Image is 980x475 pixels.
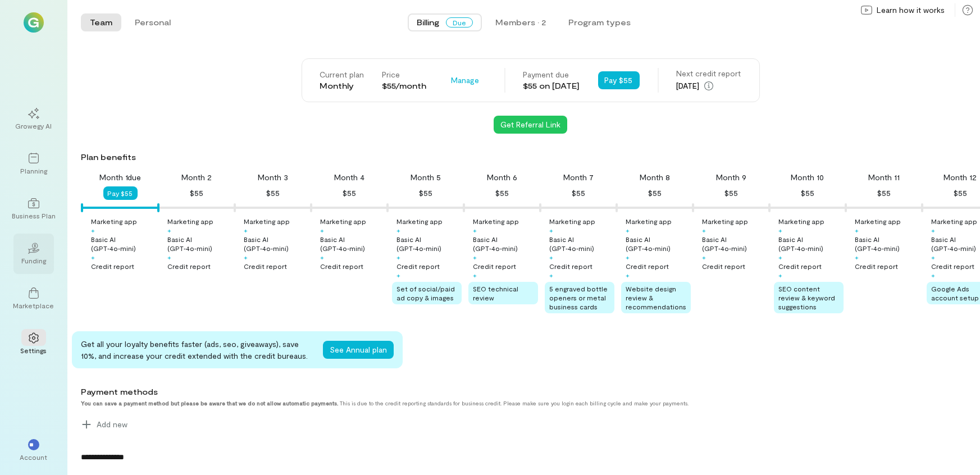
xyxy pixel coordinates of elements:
[877,186,891,200] div: $55
[445,71,486,89] button: Manage
[626,235,691,253] div: Basic AI (GPT‑4o‑mini)
[626,285,686,310] span: Website design review & recommendations
[549,217,595,226] div: Marketing app
[258,172,288,183] div: Month 3
[417,17,439,28] span: Billing
[801,186,814,200] div: $55
[702,253,706,262] div: +
[396,217,443,226] div: Marketing app
[81,338,314,362] div: Get all your loyalty benefits faster (ads, seo, giveaways), save 10%, and increase your credit ex...
[320,80,364,92] div: Monthly
[626,226,630,235] div: +
[486,13,555,31] button: Members · 2
[167,262,211,271] div: Credit report
[20,453,48,462] div: Account
[396,285,455,302] span: Set of social/paid ad copy & images
[343,186,356,200] div: $55
[791,172,824,183] div: Month 10
[563,172,594,183] div: Month 7
[931,285,979,302] span: Google Ads account setup
[21,346,47,355] div: Settings
[244,253,248,262] div: +
[523,80,580,92] div: $55 on [DATE]
[91,217,137,226] div: Marketing app
[473,226,477,235] div: +
[13,189,54,229] a: Business Plan
[473,271,477,280] div: +
[778,217,824,226] div: Marketing app
[677,79,741,93] div: [DATE]
[855,226,859,235] div: +
[931,226,935,235] div: +
[21,256,46,265] div: Funding
[626,253,630,262] div: +
[549,253,553,262] div: +
[473,235,538,253] div: Basic AI (GPT‑4o‑mini)
[320,253,324,262] div: +
[473,217,519,226] div: Marketing app
[572,186,585,200] div: $55
[16,121,52,130] div: Growegy AI
[244,262,287,271] div: Credit report
[877,4,945,16] span: Learn how it works
[411,172,441,183] div: Month 5
[99,172,142,183] div: Month 1 due
[944,172,977,183] div: Month 12
[12,211,56,220] div: Business Plan
[702,226,706,235] div: +
[523,69,580,80] div: Payment due
[91,226,95,235] div: +
[81,400,886,407] div: This is due to the credit reporting standards for business credit. Please make sure you login eac...
[716,172,746,183] div: Month 9
[559,13,640,31] button: Program types
[473,253,477,262] div: +
[954,186,967,200] div: $55
[320,69,364,80] div: Current plan
[931,271,935,280] div: +
[549,226,553,235] div: +
[91,262,134,271] div: Credit report
[494,116,567,134] button: Get Referral Link
[167,253,171,262] div: +
[81,13,121,31] button: Team
[181,172,212,183] div: Month 2
[334,172,364,183] div: Month 4
[244,226,248,235] div: +
[549,235,614,253] div: Basic AI (GPT‑4o‑mini)
[473,262,516,271] div: Credit report
[931,262,974,271] div: Credit report
[244,235,309,253] div: Basic AI (GPT‑4o‑mini)
[91,253,95,262] div: +
[244,217,290,226] div: Marketing app
[408,13,482,31] button: BillingDue
[81,386,886,398] div: Payment methods
[778,226,782,235] div: +
[495,186,509,200] div: $55
[931,217,977,226] div: Marketing app
[126,13,180,31] button: Personal
[855,262,898,271] div: Credit report
[640,172,670,183] div: Month 8
[97,419,127,430] span: Add new
[20,166,47,175] div: Planning
[13,144,54,184] a: Planning
[868,172,900,183] div: Month 11
[396,226,400,235] div: +
[396,271,400,280] div: +
[13,301,54,310] div: Marketplace
[931,253,935,262] div: +
[396,235,462,253] div: Basic AI (GPT‑4o‑mini)
[855,253,859,262] div: +
[549,271,553,280] div: +
[91,235,156,253] div: Basic AI (GPT‑4o‑mini)
[549,262,592,271] div: Credit report
[167,235,233,253] div: Basic AI (GPT‑4o‑mini)
[648,186,662,200] div: $55
[626,217,672,226] div: Marketing app
[598,71,640,89] button: Pay $55
[396,262,440,271] div: Credit report
[855,217,901,226] div: Marketing app
[320,235,385,253] div: Basic AI (GPT‑4o‑mini)
[446,17,473,28] span: Due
